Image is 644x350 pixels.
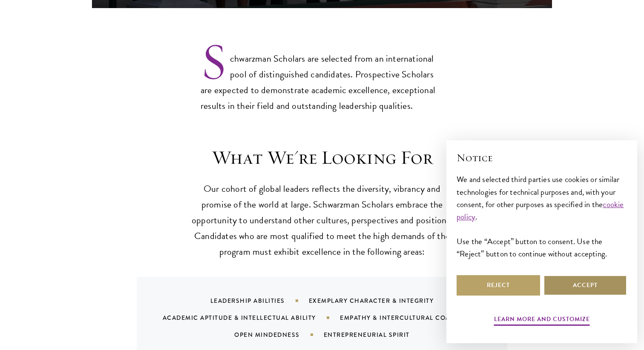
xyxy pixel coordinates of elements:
div: Academic Aptitude & Intellectual Ability [163,313,340,322]
button: Accept [543,275,627,296]
div: We and selected third parties use cookies or similar technologies for technical purposes and, wit... [457,173,627,259]
a: cookie policy [457,198,624,223]
h3: What We're Looking For [190,146,454,170]
div: Entrepreneurial Spirit [324,330,431,339]
p: Schwarzman Scholars are selected from an international pool of distinguished candidates. Prospect... [201,37,443,114]
div: Open Mindedness [234,330,324,339]
div: Empathy & Intercultural Competency [340,313,503,322]
button: Learn more and customize [494,314,590,327]
h2: Notice [457,151,627,165]
p: Our cohort of global leaders reflects the diversity, vibrancy and promise of the world at large. ... [190,181,454,260]
div: Leadership Abilities [210,296,309,305]
div: Exemplary Character & Integrity [309,296,455,305]
button: Reject [457,275,540,296]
